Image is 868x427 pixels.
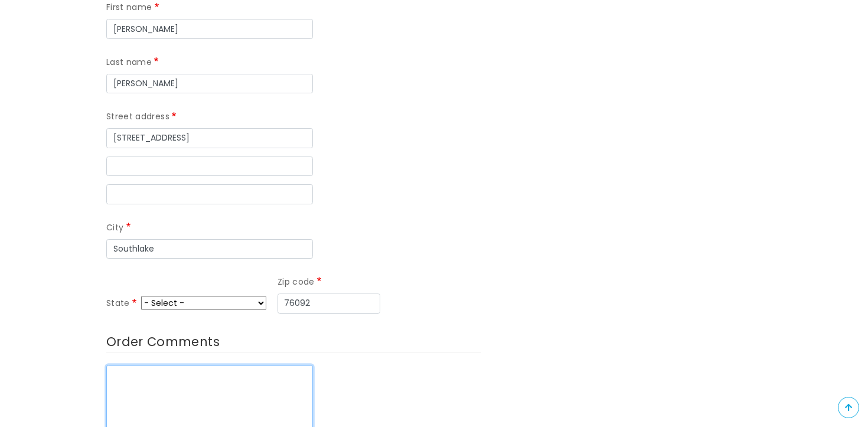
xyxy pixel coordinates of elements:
[278,275,324,289] label: Zip code
[106,331,481,353] label: Order Comments
[106,296,139,311] label: State
[106,1,161,15] label: First name
[106,221,133,235] label: City
[106,56,161,70] label: Last name
[106,110,178,124] label: Street address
